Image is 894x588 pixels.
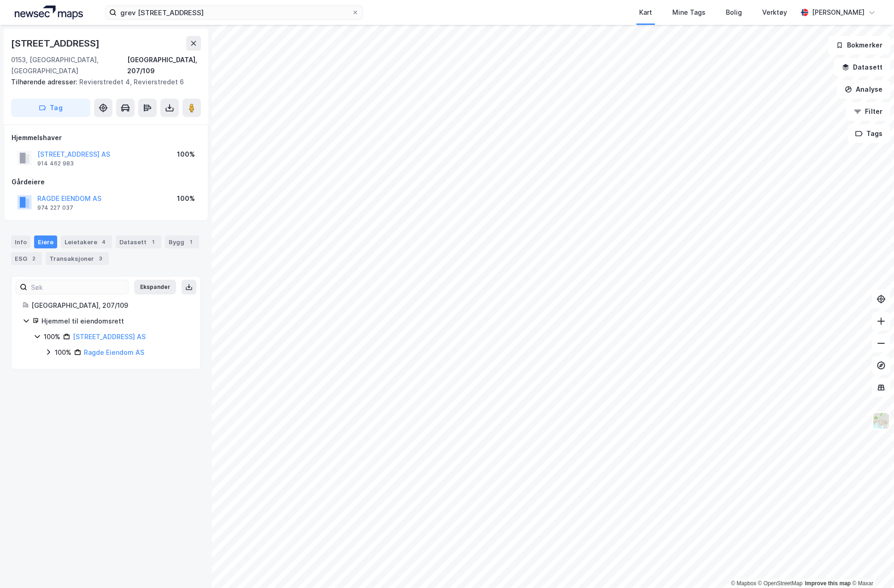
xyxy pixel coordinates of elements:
div: 100% [44,331,60,342]
div: 1 [186,237,195,247]
iframe: Chat Widget [848,544,894,588]
span: Tilhørende adresser: [11,78,79,86]
div: Mine Tags [672,7,706,18]
div: Verktøy [762,7,787,18]
img: Z [872,412,890,429]
div: Info [11,235,30,248]
div: 0153, [GEOGRAPHIC_DATA], [GEOGRAPHIC_DATA] [11,54,127,76]
button: Tags [847,124,890,143]
button: Bokmerker [828,36,890,54]
div: 4 [99,237,108,247]
div: 100% [177,193,195,204]
a: Mapbox [731,580,756,587]
div: 2 [29,254,38,263]
a: [STREET_ADDRESS] AS [73,333,146,341]
div: Hjemmelshaver [12,132,200,143]
div: Kontrollprogram for chat [848,544,894,588]
div: Leietakere [61,235,112,248]
div: [GEOGRAPHIC_DATA], 207/109 [31,300,189,311]
div: 100% [55,347,71,358]
div: 100% [177,149,195,160]
div: [PERSON_NAME] [812,7,865,18]
img: logo.a4113a55bc3d86da70a041830d287a7e.svg [15,6,83,19]
div: Gårdeiere [12,176,200,188]
div: Hjemmel til eiendomsrett [41,316,189,327]
input: Søk på adresse, matrikkel, gårdeiere, leietakere eller personer [117,6,352,19]
div: Eiere [34,235,57,248]
button: Filter [846,102,890,121]
input: Søk [27,280,128,294]
div: 3 [96,254,105,263]
div: 1 [148,237,158,247]
div: Transaksjoner [46,252,109,265]
div: 914 462 983 [37,160,74,167]
div: [GEOGRAPHIC_DATA], 207/109 [127,54,201,76]
button: Ekspander [134,280,176,294]
div: Datasett [116,235,161,248]
div: ESG [11,252,42,265]
button: Tag [11,99,90,117]
div: [STREET_ADDRESS] [11,36,101,51]
button: Analyse [837,80,890,99]
div: Bygg [165,235,199,248]
div: Revierstredet 4, Revierstredet 6 [11,76,194,88]
div: Kart [639,7,652,18]
a: OpenStreetMap [758,580,803,587]
a: Ragde Eiendom AS [84,348,144,356]
div: 974 227 037 [37,204,73,212]
div: Bolig [726,7,742,18]
button: Datasett [834,58,890,76]
a: Improve this map [805,580,851,587]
